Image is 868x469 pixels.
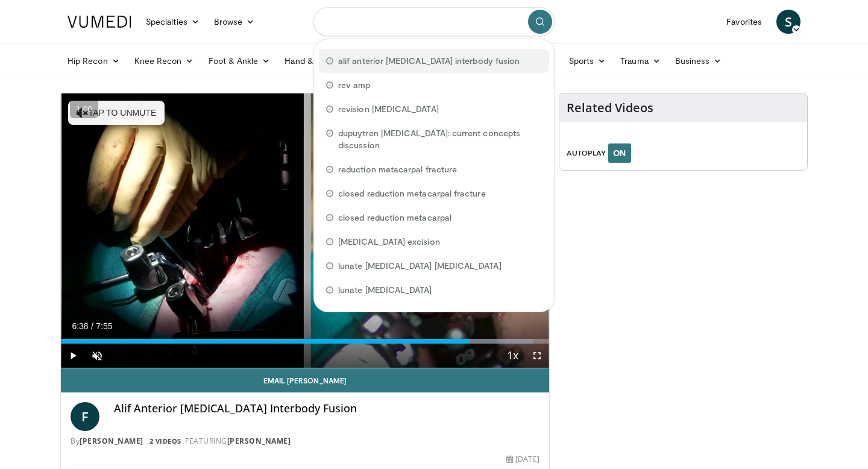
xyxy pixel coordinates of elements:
button: Play [61,344,85,368]
span: lunate [MEDICAL_DATA] [338,284,432,296]
a: Browse [207,10,262,34]
span: closed reduction metacarpal [338,212,451,224]
a: [PERSON_NAME] [227,436,291,446]
a: Hand & Wrist [277,49,355,73]
video-js: Video Player [61,93,549,368]
a: Knee Recon [127,49,201,73]
a: Email [PERSON_NAME] [61,368,549,392]
a: Trauma [613,49,668,73]
a: 2 Videos [145,436,185,446]
div: Progress Bar [61,339,549,344]
div: By FEATURING [71,436,539,447]
a: S [776,10,800,34]
span: closed reduction metacarpal fracture [338,187,486,200]
span: reduction metacarpal fracture [338,163,457,175]
span: rev amp [338,79,371,91]
input: Search topics, interventions [313,7,555,36]
span: 6:38 [72,321,88,331]
button: Playback Rate [501,344,525,368]
button: Fullscreen [525,344,549,368]
a: Sports [562,49,614,73]
span: 7:55 [96,321,112,331]
img: VuMedi Logo [68,16,131,28]
a: Favorites [719,10,769,34]
span: alif anterior [MEDICAL_DATA] interbody fusion [338,55,520,67]
button: Unmute [85,344,109,368]
a: F [71,402,99,431]
a: Hip Recon [60,49,127,73]
span: dupuytren [MEDICAL_DATA]: current concepts discussion [338,127,542,151]
a: Specialties [139,10,207,34]
a: Business [668,49,729,73]
span: AUTOPLAY [567,148,606,159]
span: / [91,321,93,331]
button: ON [608,143,631,163]
span: [MEDICAL_DATA] excision [338,236,440,248]
h4: Related Videos [567,101,653,115]
a: [PERSON_NAME] [80,436,143,446]
div: [DATE] [506,454,539,465]
a: Foot & Ankle [201,49,278,73]
span: revision [MEDICAL_DATA] [338,103,439,115]
h4: Alif Anterior [MEDICAL_DATA] Interbody Fusion [114,402,539,415]
button: Tap to unmute [68,101,165,125]
span: lunate [MEDICAL_DATA] [MEDICAL_DATA] [338,260,502,272]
